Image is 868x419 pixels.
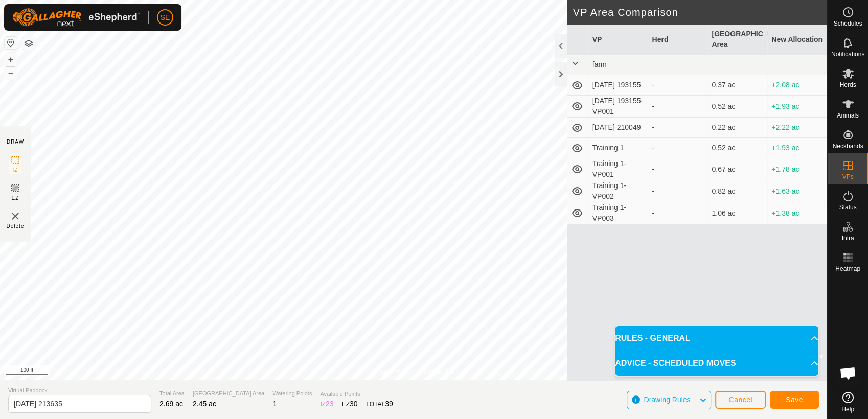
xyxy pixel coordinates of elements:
td: +2.22 ac [767,118,827,138]
span: Delete [7,222,25,230]
th: [GEOGRAPHIC_DATA] Area [707,25,767,55]
td: 0.37 ac [707,75,767,96]
div: Open chat [833,358,863,388]
div: TOTAL [366,399,393,409]
div: - [652,80,703,90]
span: VPs [842,174,853,180]
span: Total Area [159,389,185,398]
a: Help [828,388,868,416]
span: Save [786,395,803,404]
div: IZ [320,399,333,409]
td: +2.08 ac [767,75,827,96]
td: 1.06 ac [707,202,767,224]
th: VP [588,25,648,55]
span: Neckbands [832,143,863,149]
td: [DATE] 193155 [588,75,648,96]
td: [DATE] 193155-VP001 [588,96,648,118]
span: Status [839,204,856,211]
span: IZ [13,166,18,174]
img: VP [9,210,21,222]
td: +1.38 ac [767,202,827,224]
span: Help [841,406,854,412]
span: EZ [12,194,19,202]
span: Available Points [320,390,393,399]
div: DRAW [7,138,24,146]
button: – [5,67,17,79]
button: Reset Map [5,37,17,49]
span: Herds [839,82,856,88]
span: 2.69 ac [159,400,183,408]
td: 0.22 ac [707,118,767,138]
span: farm [592,60,607,68]
div: - [652,143,703,153]
p-accordion-header: ADVICE - SCHEDULED MOVES [615,351,818,376]
div: - [652,101,703,112]
span: Heatmap [835,266,860,272]
button: Map Layers [22,37,35,50]
span: 30 [350,400,358,408]
div: - [652,186,703,197]
span: SE [161,12,170,23]
a: Contact Us [424,367,454,376]
img: Gallagher Logo [12,8,140,27]
span: RULES - GENERAL [615,332,690,344]
td: [DATE] 210049 [588,118,648,138]
th: New Allocation [767,25,827,55]
td: +1.93 ac [767,138,827,158]
td: Training 1-VP002 [588,180,648,202]
td: Training 1 [588,138,648,158]
span: Watering Points [272,389,312,398]
button: Save [770,391,819,409]
td: +1.93 ac [767,96,827,118]
span: Cancel [728,395,752,404]
td: 0.67 ac [707,158,767,180]
div: - [652,164,703,175]
span: [GEOGRAPHIC_DATA] Area [193,389,264,398]
p-accordion-header: RULES - GENERAL [615,326,818,351]
span: Drawing Rules [644,395,690,404]
span: Notifications [831,51,864,57]
span: Infra [841,235,854,241]
div: EZ [342,399,358,409]
span: Schedules [833,20,862,27]
td: +1.63 ac [767,180,827,202]
span: 23 [326,400,334,408]
h2: VP Area Comparison [573,6,827,18]
span: Virtual Paddock [8,386,151,395]
button: + [5,54,17,66]
a: Privacy Policy [373,367,412,376]
td: 0.82 ac [707,180,767,202]
span: 1 [272,400,277,408]
td: 0.52 ac [707,96,767,118]
td: 0.52 ac [707,138,767,158]
td: Training 1-VP003 [588,202,648,224]
td: Training 1-VP001 [588,158,648,180]
button: Cancel [715,391,766,409]
span: Animals [837,112,859,119]
span: 39 [385,400,393,408]
span: 2.45 ac [193,400,216,408]
span: ADVICE - SCHEDULED MOVES [615,357,736,369]
div: - [652,208,703,219]
div: - [652,122,703,133]
th: Herd [648,25,707,55]
td: +1.78 ac [767,158,827,180]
